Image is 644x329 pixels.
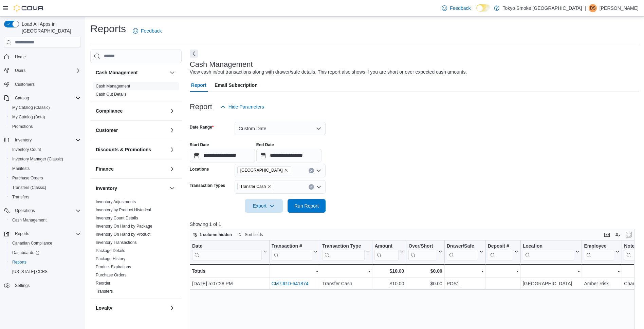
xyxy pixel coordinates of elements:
[12,156,63,162] span: Inventory Manager (Classic)
[90,198,182,298] div: Inventory
[168,304,176,312] button: Loyalty
[12,194,29,200] span: Transfers
[12,230,81,238] span: Reports
[374,243,399,260] div: Amount
[10,249,42,257] a: Dashboards
[190,124,214,130] label: Date Range
[4,49,81,308] nav: Complex example
[190,221,639,228] p: Showing 1 of 1
[192,267,267,275] div: Totals
[228,103,264,110] span: Hide Parameters
[600,4,639,12] p: [PERSON_NAME]
[584,243,614,260] div: Employee
[7,103,84,112] button: My Catalog (Classic)
[522,243,579,260] button: Location
[168,107,176,115] button: Compliance
[10,113,48,121] a: My Catalog (Beta)
[256,149,321,162] input: Press the down key to open a popover containing a calendar.
[12,269,48,274] span: [US_STATE] CCRS
[10,174,81,182] span: Purchase Orders
[522,243,574,249] div: Location
[96,83,130,89] span: Cash Management
[408,243,437,249] div: Over/Short
[96,256,125,261] a: Package History
[584,243,614,249] div: Employee
[284,168,288,172] button: Remove North Bay Lakeshore from selection in this group
[96,256,125,262] span: Package History
[271,243,312,260] div: Transaction # URL
[271,243,318,260] button: Transaction #
[7,267,84,276] button: [US_STATE] CCRS
[447,243,483,260] button: Drawer/Safe
[96,273,127,277] a: Purchase Orders
[96,199,136,205] span: Inventory Adjustments
[96,108,123,114] h3: Compliance
[235,231,265,239] button: Sort fields
[12,175,43,181] span: Purchase Orders
[10,268,50,276] a: [US_STATE] CCRS
[96,264,131,270] span: Product Expirations
[190,183,225,188] label: Transaction Types
[191,78,206,92] span: Report
[10,216,81,224] span: Cash Management
[190,142,209,148] label: Start Date
[10,164,32,173] a: Manifests
[237,167,291,174] span: North Bay Lakeshore
[96,166,167,172] button: Finance
[12,230,32,238] button: Reports
[625,231,633,239] button: Enter fullscreen
[12,259,26,265] span: Reports
[7,183,84,192] button: Transfers (Classic)
[96,92,127,97] span: Cash Out Details
[7,164,84,173] button: Manifests
[487,243,518,260] button: Deposit #
[10,122,81,131] span: Promotions
[10,122,36,131] a: Promotions
[96,232,150,237] span: Inventory On Hand by Product
[96,248,125,253] span: Package Details
[168,146,176,154] button: Discounts & Promotions
[12,66,28,75] button: Users
[12,94,32,102] button: Catalog
[190,60,253,69] h3: Cash Management
[1,66,84,75] button: Users
[10,164,81,173] span: Manifests
[12,185,46,190] span: Transfers (Classic)
[15,283,30,288] span: Settings
[96,289,113,294] span: Transfers
[168,69,176,77] button: Cash Management
[271,281,308,286] a: CM7JGD-641874
[96,240,137,245] a: Inventory Transactions
[90,82,182,101] div: Cash Management
[190,149,255,162] input: Press the down key to open a popover containing a calendar.
[7,122,84,131] button: Promotions
[322,279,370,288] div: Transfer Cash
[7,154,84,164] button: Inventory Manager (Classic)
[522,243,574,260] div: Location
[218,100,267,114] button: Hide Parameters
[439,1,473,15] a: Feedback
[374,267,404,275] div: $10.00
[7,238,84,248] button: Canadian Compliance
[12,53,81,61] span: Home
[168,126,176,134] button: Customer
[96,248,125,253] a: Package Details
[15,208,35,213] span: Operations
[12,114,45,120] span: My Catalog (Beta)
[200,232,232,237] span: 1 column hidden
[322,243,365,260] div: Transaction Type
[240,167,283,174] span: [GEOGRAPHIC_DATA]
[15,54,26,60] span: Home
[309,184,314,190] button: Clear input
[476,4,491,12] input: Dark Mode
[14,5,44,12] img: Cova
[487,243,513,260] div: Deposit #
[1,93,84,103] button: Catalog
[190,50,198,58] button: Next
[192,279,267,288] div: [DATE] 5:07:28 PM
[1,79,84,89] button: Customers
[1,280,84,290] button: Settings
[10,146,44,154] a: Inventory Count
[7,257,84,267] button: Reports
